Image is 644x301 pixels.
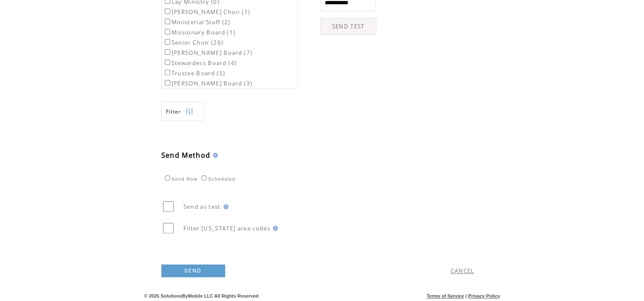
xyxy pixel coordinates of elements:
label: Ministerial Staff (2) [163,18,231,26]
label: [PERSON_NAME] Board (7) [163,49,253,57]
img: filters.png [186,102,193,121]
input: Scheduled [201,175,207,181]
span: | [465,293,467,298]
a: Privacy Policy [468,293,500,298]
a: SEND [161,264,225,277]
img: help.gif [221,204,229,209]
label: Missionary Board (1) [163,28,236,36]
span: © 2025 SolutionsByMobile LLC All Rights Reserved [144,293,259,298]
input: Missionary Board (1) [165,29,170,34]
a: CANCEL [451,267,475,275]
input: Stewardess Board (4) [165,60,170,65]
input: Send Now [165,175,170,181]
label: [PERSON_NAME] Choir (1) [163,8,251,16]
span: Show filters [166,108,181,115]
label: Senior Choir (26) [163,39,224,46]
label: Send Now [163,176,197,182]
a: Terms of Service [426,293,464,298]
input: [PERSON_NAME] Board (3) [165,80,170,85]
label: Stewardess Board (4) [163,59,237,67]
a: Filter [161,102,204,121]
input: [PERSON_NAME] Choir (1) [165,9,170,14]
span: Send Method [161,150,211,160]
img: help.gif [210,153,218,158]
input: Ministerial Staff (2) [165,19,170,24]
label: Trustee Board (5) [163,69,226,77]
input: Trustee Board (5) [165,70,170,75]
span: Filter [US_STATE] area codes [183,224,270,232]
input: Senior Choir (26) [165,39,170,45]
label: Scheduled [199,176,235,182]
label: [PERSON_NAME] Board (3) [163,80,253,87]
span: Send as test [183,203,221,210]
a: SEND TEST [320,18,376,35]
input: [PERSON_NAME] Board (7) [165,49,170,55]
img: help.gif [270,226,278,231]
